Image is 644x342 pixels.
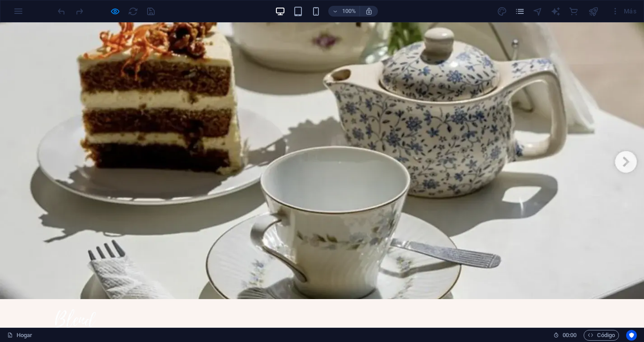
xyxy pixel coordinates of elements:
[342,8,356,14] font: 100%
[514,6,525,17] button: páginas
[328,6,360,17] button: 100%
[7,330,33,341] a: Haga clic para cancelar la selección. Haga doble clic para abrir Páginas.
[584,330,619,341] button: Código
[563,332,576,338] font: 00:00
[365,7,373,15] i: Al cambiar el tamaño, se ajusta automáticamente el nivel de zoom para adaptarse al dispositivo el...
[17,332,32,338] font: Hogar
[597,332,615,338] font: Código
[515,6,525,17] i: Páginas (Ctrl+Alt+S)
[626,330,637,341] button: Centrados en el usuario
